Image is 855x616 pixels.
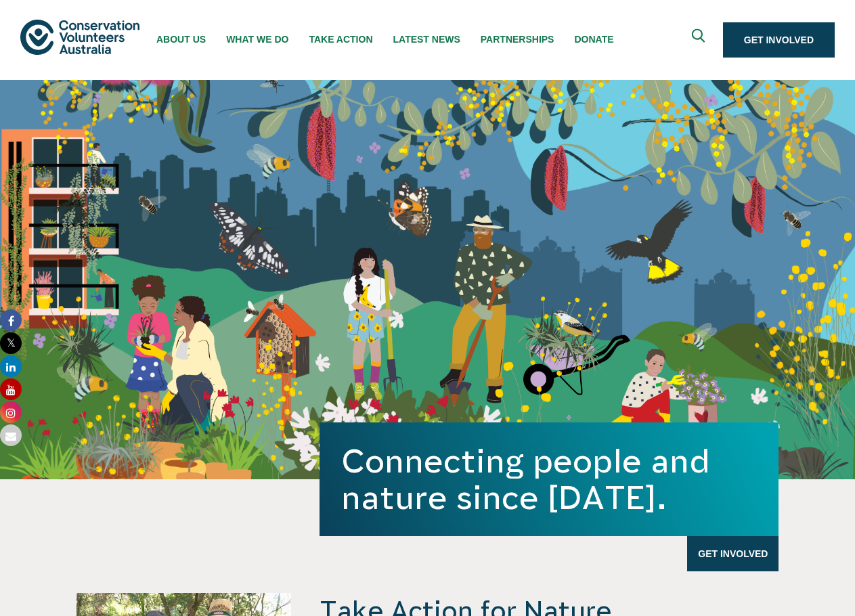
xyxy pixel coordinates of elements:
span: Take Action [309,34,372,45]
button: Expand search box Close search box [684,24,716,56]
h1: Connecting people and nature since [DATE]. [341,443,757,516]
span: Latest News [393,34,460,45]
img: logo.svg [20,20,139,54]
a: Get Involved [687,536,779,571]
span: What We Do [226,34,288,45]
span: Donate [574,34,613,45]
span: Partnerships [481,34,554,45]
span: About Us [156,34,206,45]
a: Get Involved [723,22,835,58]
span: Expand search box [691,29,708,51]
